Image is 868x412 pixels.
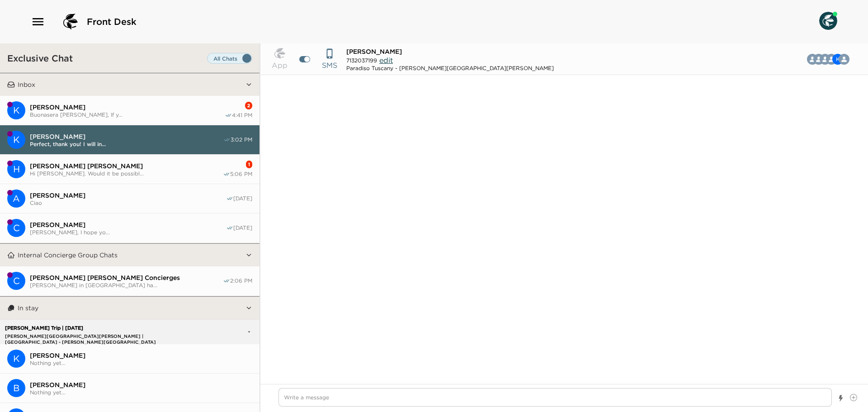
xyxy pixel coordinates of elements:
div: 1 [246,161,252,168]
div: Andrew Bosomworth [7,189,25,208]
div: B [7,379,25,397]
div: Casali di Casole Concierge Team [7,219,25,237]
span: [DATE] [233,195,252,202]
button: Inbox [15,73,245,96]
span: Buonasera [PERSON_NAME], If y... [30,111,225,118]
div: Becky Schmeits [7,379,25,397]
span: Ciao [30,199,226,206]
span: 7132037199 [346,57,377,64]
p: Inbox [18,81,35,89]
div: A [7,189,25,208]
div: Kelley Anderson [7,131,25,149]
p: App [272,60,288,71]
p: In stay [18,304,38,312]
span: [PERSON_NAME] [30,221,226,229]
h3: Exclusive Chat [7,52,73,64]
div: K [7,350,25,368]
span: [PERSON_NAME] [30,191,226,199]
span: [PERSON_NAME] [PERSON_NAME] [30,162,223,170]
span: Front Desk [87,15,137,28]
span: Nothing yet... [30,360,252,366]
span: 3:02 PM [231,136,252,143]
div: Casali di Casole [7,272,25,290]
span: 4:41 PM [232,112,252,119]
div: 2 [245,102,252,109]
div: Paradiso Tuscany - [PERSON_NAME][GEOGRAPHIC_DATA][PERSON_NAME] [346,65,554,71]
p: [PERSON_NAME] Trip | [DATE] [3,325,198,331]
span: [PERSON_NAME] [30,381,252,389]
img: C [839,54,849,65]
div: Kevin Schmeits [7,350,25,368]
div: Hays Holladay [7,160,25,178]
span: Hi [PERSON_NAME]. Would it be possibl... [30,170,223,177]
button: Show templates [838,390,844,406]
span: [PERSON_NAME] [30,351,252,360]
div: C [7,272,25,290]
span: 2:06 PM [230,277,252,284]
div: Casali di Casole Concierge Team [839,54,849,65]
div: C [7,219,25,237]
div: K [7,131,25,149]
span: [PERSON_NAME] [346,47,402,56]
span: [PERSON_NAME] [30,133,223,141]
p: [PERSON_NAME][GEOGRAPHIC_DATA][PERSON_NAME] | [GEOGRAPHIC_DATA] - [PERSON_NAME][GEOGRAPHIC_DATA][... [3,333,198,339]
span: edit [379,56,393,65]
span: [PERSON_NAME] [30,103,225,111]
div: Kip Wadsworth [7,101,25,119]
button: CKDBCA [814,50,857,68]
span: [DATE] [233,224,252,232]
button: In stay [15,297,245,319]
div: H [7,160,25,178]
button: Internal Concierge Group Chats [15,244,245,266]
textarea: Write a message [278,388,832,407]
span: [PERSON_NAME] [PERSON_NAME] Concierges [30,274,223,282]
p: SMS [322,60,337,71]
div: K [7,101,25,119]
span: 5:06 PM [230,170,252,178]
span: Nothing yet... [30,389,252,396]
img: logo [60,11,81,33]
span: [PERSON_NAME], I hope yo... [30,229,226,236]
span: [PERSON_NAME] in [GEOGRAPHIC_DATA] ha... [30,282,223,289]
span: Perfect, thank you! I will in... [30,141,223,147]
label: Set all destinations [207,53,252,64]
p: Internal Concierge Group Chats [18,251,118,259]
img: User [819,12,837,30]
